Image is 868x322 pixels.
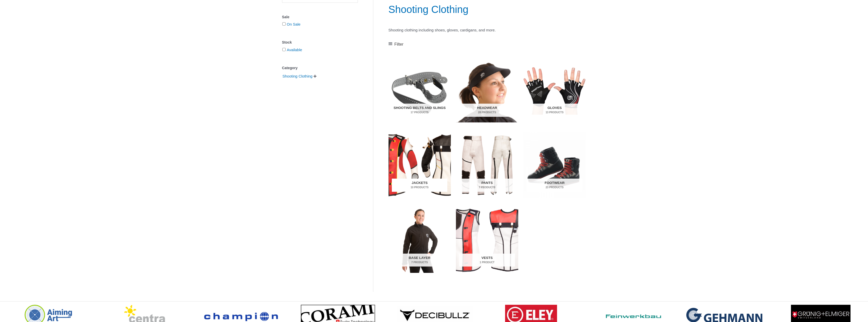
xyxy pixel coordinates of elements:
[527,110,582,114] mark: 13 Products
[389,207,451,273] img: Base Layer
[394,41,403,48] span: Filter
[527,104,582,117] h2: Gloves
[456,207,518,273] a: Visit product category Vests
[459,185,515,189] mark: 7 Products
[282,64,358,72] div: Category
[389,58,451,123] img: Shooting Belts and Slings
[523,132,586,198] img: Footwear
[456,132,518,198] a: Visit product category Pants
[392,254,447,267] h2: Base Layer
[389,132,451,198] a: Visit product category Jackets
[523,58,586,123] a: Visit product category Gloves
[287,48,302,52] a: Available
[392,185,447,189] mark: 10 Products
[282,74,313,78] a: Shooting Clothing
[389,207,451,273] a: Visit product category Base Layer
[459,260,515,264] mark: 1 Product
[456,132,518,198] img: Pants
[456,207,518,273] img: Vests
[456,58,518,123] a: Visit product category Headwear
[523,132,586,198] a: Visit product category Footwear
[392,104,447,117] h2: Shooting Belts and Slings
[282,48,286,51] input: Available
[392,110,447,114] mark: 17 Products
[313,74,317,78] span: 
[282,13,358,21] div: Sale
[282,72,313,81] span: Shooting Clothing
[282,22,286,26] input: On Sale
[389,2,586,16] h1: Shooting Clothing
[459,104,515,117] h2: Headwear
[392,260,447,264] mark: 7 Products
[527,185,582,189] mark: 23 Products
[459,110,515,114] mark: 28 Products
[287,22,301,26] a: On Sale
[459,254,515,267] h2: Vests
[389,27,586,34] p: Shooting clothing including shoes, gloves, cardigans, and more.
[392,179,447,192] h2: Jackets
[527,179,582,192] h2: Footwear
[282,39,358,46] div: Stock
[389,41,403,48] a: Filter
[459,179,515,192] h2: Pants
[456,58,518,123] img: Headwear
[523,58,586,123] img: Gloves
[389,58,451,123] a: Visit product category Shooting Belts and Slings
[389,132,451,198] img: Jackets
